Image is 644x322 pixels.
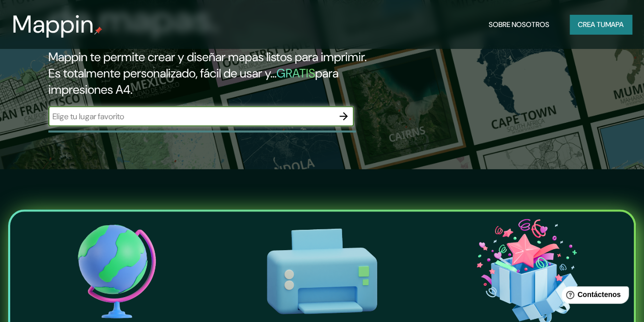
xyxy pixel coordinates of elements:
img: pin de mapeo [94,26,102,35]
font: Sobre nosotros [489,20,549,29]
font: Crea tu [578,20,605,29]
button: Sobre nosotros [485,15,553,34]
font: Mappin [12,8,94,40]
font: para impresiones A4. [48,65,339,97]
input: Elige tu lugar favorito [48,111,333,122]
button: Crea tumapa [570,15,632,34]
font: GRATIS [276,65,315,81]
font: mapa [605,20,624,29]
font: Mappin te permite crear y diseñar mapas listos para imprimir. [48,49,367,65]
iframe: Lanzador de widgets de ayuda [553,282,633,311]
font: Es totalmente personalizado, fácil de usar y... [48,65,276,81]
